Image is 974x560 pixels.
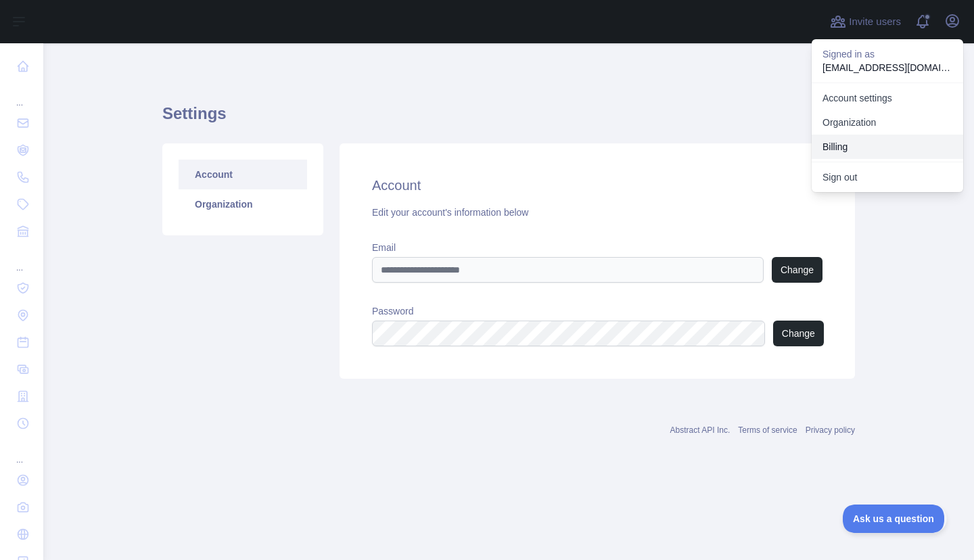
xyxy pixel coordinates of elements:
a: Account settings [812,86,963,110]
div: ... [11,246,32,273]
p: Signed in as [822,47,952,61]
label: Email [372,241,822,254]
div: Edit your account's information below [372,206,822,219]
a: Account [179,160,307,189]
button: Invite users [827,11,904,32]
button: Billing [812,135,963,159]
button: Change [773,321,824,346]
button: Change [772,257,822,283]
a: Abstract API Inc. [670,425,730,435]
h1: Settings [162,103,855,135]
a: Privacy policy [806,425,855,435]
div: ... [11,81,32,108]
button: Sign out [812,165,963,189]
a: Terms of service [738,425,797,435]
span: Invite users [849,14,901,30]
h2: Account [372,176,822,195]
label: Password [372,304,822,318]
p: [EMAIL_ADDRESS][DOMAIN_NAME] [822,61,952,74]
a: Organization [812,110,963,135]
iframe: Toggle Customer Support [843,505,947,533]
a: Organization [179,189,307,219]
div: ... [11,438,32,465]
